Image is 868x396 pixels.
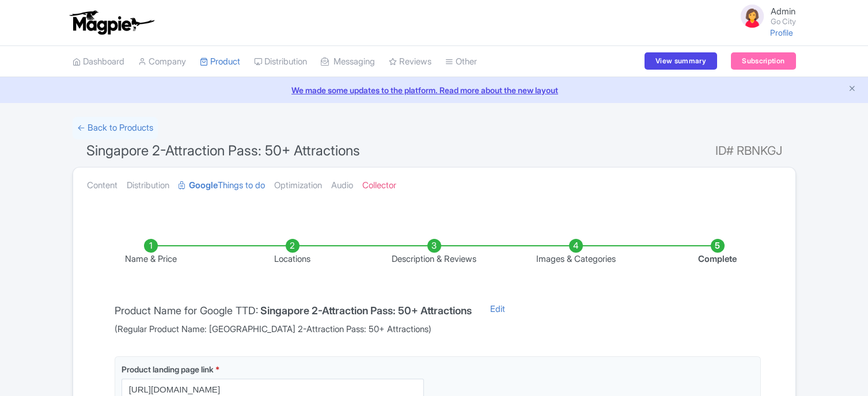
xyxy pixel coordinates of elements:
a: Content [87,167,117,204]
button: Close announcement [848,83,856,96]
a: Profile [770,28,793,37]
a: ← Back to Products [73,117,158,139]
span: Product Name for Google TTD: [115,304,258,317]
span: ID# RBNKGJ [715,139,782,162]
span: Singapore 2-Attraction Pass: 50+ Attractions [86,142,360,159]
li: Name & Price [80,239,222,266]
a: Edit [479,303,517,336]
li: Complete [647,239,789,266]
li: Images & Categories [505,239,647,266]
a: GoogleThings to do [179,167,265,204]
a: Distribution [254,46,307,78]
a: Optimization [274,167,322,204]
a: Company [138,46,186,78]
li: Description & Reviews [363,239,505,266]
a: View summary [645,52,717,70]
h4: Singapore 2-Attraction Pass: 50+ Attractions [260,305,472,317]
a: Subscription [731,52,795,70]
li: Locations [222,239,363,266]
a: Distribution [127,167,169,204]
span: (Regular Product Name: [GEOGRAPHIC_DATA] 2-Attraction Pass: 50+ Attractions) [115,323,472,336]
img: avatar_key_member-9c1dde93af8b07d7383eb8b5fb890c87.png [738,2,766,30]
strong: Google [189,179,218,192]
a: Admin Go City [731,2,796,30]
span: Admin [771,6,795,17]
a: Other [445,46,477,78]
a: Audio [331,167,353,204]
a: Dashboard [73,46,124,78]
img: logo-ab69f6fb50320c5b225c76a69d11143b.png [67,10,156,35]
a: Product [200,46,240,78]
a: Messaging [321,46,375,78]
span: Product landing page link [122,364,214,374]
a: Reviews [389,46,431,78]
a: We made some updates to the platform. Read more about the new layout [7,84,861,96]
a: Collector [362,167,396,204]
small: Go City [771,18,796,25]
